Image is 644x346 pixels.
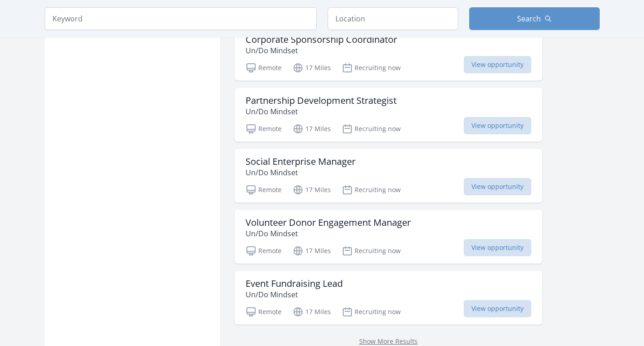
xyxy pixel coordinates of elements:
[246,34,397,45] h3: Corporate Sponsorship Coordinator
[246,95,397,106] h3: Partnership Development Strategist
[246,123,282,134] p: Remote
[246,45,397,56] p: Un/Do Mindset
[293,184,331,195] p: 17 Miles
[464,117,531,134] span: View opportunity
[293,245,331,256] p: 17 Miles
[464,239,531,256] span: View opportunity
[342,245,401,256] p: Recruiting now
[464,56,531,73] span: View opportunity
[293,306,331,317] p: 17 Miles
[246,156,356,167] h3: Social Enterprise Manager
[328,7,458,30] input: Location
[246,106,397,117] p: Un/Do Mindset
[342,62,401,73] p: Recruiting now
[235,149,542,203] a: Social Enterprise Manager Un/Do Mindset Remote 17 Miles Recruiting now View opportunity
[246,62,282,73] p: Remote
[235,210,542,264] a: Volunteer Donor Engagement Manager Un/Do Mindset Remote 17 Miles Recruiting now View opportunity
[517,13,541,24] span: Search
[342,123,401,134] p: Recruiting now
[246,217,411,228] h3: Volunteer Donor Engagement Manager
[246,306,282,317] p: Remote
[246,289,343,300] p: Un/Do Mindset
[246,278,343,289] h3: Event Fundraising Lead
[235,88,542,142] a: Partnership Development Strategist Un/Do Mindset Remote 17 Miles Recruiting now View opportunity
[464,300,531,317] span: View opportunity
[342,306,401,317] p: Recruiting now
[235,27,542,81] a: Corporate Sponsorship Coordinator Un/Do Mindset Remote 17 Miles Recruiting now View opportunity
[246,245,282,256] p: Remote
[246,228,411,239] p: Un/Do Mindset
[469,7,600,30] button: Search
[246,167,356,178] p: Un/Do Mindset
[359,337,418,346] a: Show More Results
[464,178,531,195] span: View opportunity
[246,184,282,195] p: Remote
[45,7,317,30] input: Keyword
[235,271,542,325] a: Event Fundraising Lead Un/Do Mindset Remote 17 Miles Recruiting now View opportunity
[342,184,401,195] p: Recruiting now
[293,123,331,134] p: 17 Miles
[293,62,331,73] p: 17 Miles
